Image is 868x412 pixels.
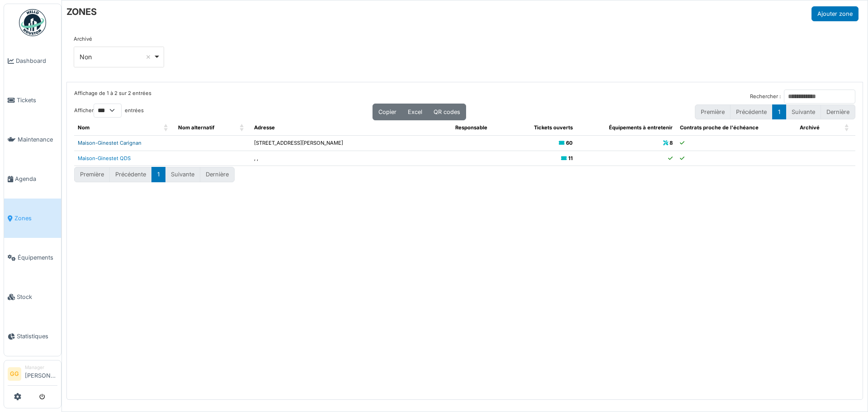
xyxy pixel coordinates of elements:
[4,41,61,81] a: Dashboard
[8,364,57,386] a: GG Manager[PERSON_NAME]
[4,159,61,199] a: Agenda
[434,109,460,115] span: QR codes
[772,104,786,119] button: 1
[144,52,153,62] button: Remove item: 'false'
[4,120,61,159] a: Maintenance
[568,155,573,161] b: 11
[25,364,57,371] div: Manager
[378,109,396,115] span: Copier
[750,93,781,100] label: Rechercher :
[402,104,428,120] button: Excel
[695,104,855,119] nav: pagination
[4,277,61,317] a: Stock
[250,151,452,166] td: , ,
[373,104,402,120] button: Copier
[15,175,57,183] span: Agenda
[4,199,61,238] a: Zones
[74,35,92,43] label: Archivé
[534,124,573,131] span: Tickets ouverts
[66,6,97,17] h6: ZONES
[428,104,466,120] button: QR codes
[74,104,144,118] label: Afficher entrées
[4,238,61,277] a: Équipements
[17,96,57,104] span: Tickets
[240,120,245,135] span: Nom alternatif: Activate to sort
[566,140,573,146] b: 60
[14,214,57,223] span: Zones
[18,253,57,262] span: Équipements
[800,124,820,131] span: Archivé
[17,332,57,341] span: Statistiques
[80,52,153,62] div: Non
[78,124,90,131] span: Nom
[250,135,452,151] td: [STREET_ADDRESS][PERSON_NAME]
[844,120,850,135] span: Archivé: Activate to sort
[78,155,131,161] a: Maison-Ginestet QDS
[680,124,759,131] span: Contrats proche de l'échéance
[151,167,165,182] button: 1
[670,140,673,146] b: 8
[19,9,46,36] img: Badge_color-CXgf-gQk.svg
[408,109,422,115] span: Excel
[17,293,57,301] span: Stock
[78,140,142,146] a: Maison-Ginestet Carignan
[18,135,57,144] span: Maintenance
[455,124,487,131] span: Responsable
[94,104,122,118] select: Afficherentrées
[164,120,169,135] span: Nom: Activate to sort
[4,81,61,120] a: Tickets
[4,317,61,356] a: Statistiques
[16,57,57,65] span: Dashboard
[178,124,214,131] span: Nom alternatif
[811,6,859,21] button: Ajouter zone
[74,167,235,182] nav: pagination
[74,90,151,104] div: Affichage de 1 à 2 sur 2 entrées
[609,124,673,131] span: Équipements à entretenir
[25,364,57,384] li: [PERSON_NAME]
[254,124,275,131] span: Adresse
[8,367,21,381] li: GG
